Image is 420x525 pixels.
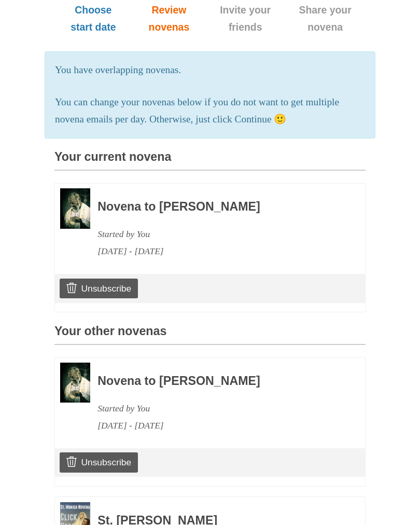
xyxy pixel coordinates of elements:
[60,279,138,298] a: Unsubscribe
[143,2,195,36] span: Review novenas
[97,200,337,214] h3: Novena to [PERSON_NAME]
[97,375,337,388] h3: Novena to [PERSON_NAME]
[216,2,274,36] span: Invite your friends
[55,94,365,128] p: You can change your novenas below if you do not want to get multiple novena emails per day. Other...
[60,188,90,229] img: Novena image
[60,363,90,403] img: Novena image
[65,2,122,36] span: Choose start date
[295,2,355,36] span: Share your novena
[97,400,337,417] div: Started by You
[97,417,337,434] div: [DATE] - [DATE]
[54,150,366,171] h3: Your current novena
[97,243,337,260] div: [DATE] - [DATE]
[54,325,366,345] h3: Your other novenas
[60,452,138,472] a: Unsubscribe
[55,62,365,79] p: You have overlapping novenas.
[97,226,337,243] div: Started by You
